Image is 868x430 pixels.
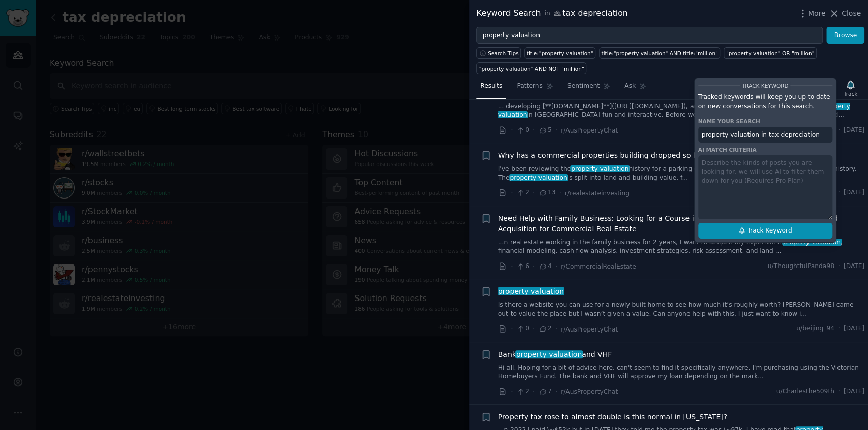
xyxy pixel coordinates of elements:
[476,7,628,20] div: Keyword Search tax depreciation
[564,78,614,99] a: Sentiment
[516,188,529,197] span: 2
[511,188,513,199] span: ·
[498,363,865,381] a: Hi all, Hoping for a bit of advice here. can't seem to find it specifically anywhere. I'm purchas...
[515,350,583,358] span: property valuation
[561,127,618,134] span: r/AusPropertyChat
[698,146,832,153] div: AI match criteria
[516,387,529,396] span: 2
[698,127,832,143] input: Name this search
[479,65,584,72] div: "property valuation" AND NOT "million"
[524,47,595,59] a: title:"property valuation"
[498,238,865,256] a: ...n real estate working in the family business for 2 years, I want to deepen my expertise inprop...
[621,78,650,99] a: Ask
[838,387,840,396] span: ·
[844,262,864,271] span: [DATE]
[797,8,826,19] button: More
[511,386,513,397] span: ·
[476,62,586,74] a: "property valuation" AND NOT "million"
[498,286,564,297] a: property valuation
[488,50,519,57] span: Search Tips
[838,188,840,197] span: ·
[838,262,840,271] span: ·
[698,223,832,239] button: Track Keyword
[533,261,535,272] span: ·
[555,125,557,136] span: ·
[533,324,535,335] span: ·
[538,126,551,135] span: 5
[497,287,565,295] span: property valuation
[782,239,842,246] span: property valuation
[555,324,557,335] span: ·
[838,324,840,334] span: ·
[517,82,542,91] span: Patterns
[516,126,529,135] span: 0
[844,90,857,97] div: Track
[808,8,826,19] span: More
[844,188,864,197] span: [DATE]
[624,82,636,91] span: Ask
[480,82,502,91] span: Results
[498,412,728,422] a: Property tax rose to almost double is this normal in [US_STATE]?
[555,386,557,397] span: ·
[527,50,593,57] div: title:"property valuation"
[498,213,865,235] a: Need Help with Family Business: Looking for a Course in Analysis, Financial Modeling, and Land Ac...
[538,262,551,271] span: 4
[538,324,551,334] span: 2
[498,301,865,318] a: Is there a website you can use for a newly built home to see how much it’s roughly worth? [PERSON...
[776,387,834,396] span: u/Charlesthe509th
[561,263,636,270] span: r/CommercialRealEstate
[533,188,535,199] span: ·
[511,125,513,136] span: ·
[544,9,550,18] span: in
[840,78,861,99] button: Track
[516,324,529,334] span: 0
[555,261,557,272] span: ·
[844,324,864,334] span: [DATE]
[559,188,561,199] span: ·
[513,78,556,99] a: Patterns
[698,118,832,125] div: Name your search
[561,326,618,333] span: r/AusPropertyChat
[538,188,555,197] span: 13
[476,27,823,44] input: Try a keyword related to your business
[844,126,864,135] span: [DATE]
[698,93,832,111] p: Tracked keywords will keep you up to date on new conversations for this search.
[599,47,720,59] a: title:"property valuation" AND title:"million"
[726,50,815,57] div: "property valuation" OR "million"
[516,262,529,271] span: 6
[767,262,834,271] span: u/ThoughtfulPanda98
[498,349,612,360] span: Bank and VHF
[538,387,551,396] span: 7
[509,174,568,181] span: property valuation
[747,226,792,236] span: Track Keyword
[498,349,612,360] a: Bankproperty valuationand VHF
[796,324,834,334] span: u/beijing_94
[565,190,630,197] span: r/realestateinvesting
[829,8,861,19] button: Close
[498,150,737,161] a: Why has a commercial properties building dropped so far in value?
[844,387,864,396] span: [DATE]
[724,47,817,59] a: "property valuation" OR "million"
[742,83,789,89] span: Track Keyword
[601,50,717,57] div: title:"property valuation" AND title:"million"
[498,164,865,182] a: I've been reviewing theproperty valuationhistory for a parking garage in my city....omething unus...
[511,324,513,335] span: ·
[498,102,865,120] a: ... developing [**[DOMAIN_NAME]**]([URL][DOMAIN_NAME]), an app concept designed to make learningp...
[511,261,513,272] span: ·
[561,388,618,395] span: r/AusPropertyChat
[476,78,506,99] a: Results
[826,27,864,44] button: Browse
[533,125,535,136] span: ·
[476,47,521,59] button: Search Tips
[838,126,840,135] span: ·
[533,386,535,397] span: ·
[842,8,861,19] span: Close
[567,82,600,91] span: Sentiment
[570,165,630,172] span: property valuation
